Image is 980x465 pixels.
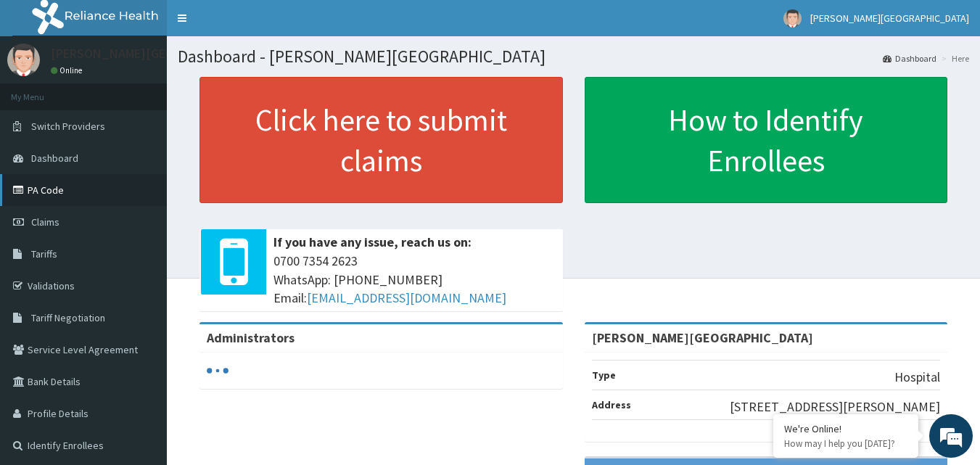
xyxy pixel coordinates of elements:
p: How may I help you today? [784,437,907,450]
b: Administrators [207,329,295,346]
a: Dashboard [883,52,936,65]
span: Dashboard [31,152,78,165]
span: [PERSON_NAME][GEOGRAPHIC_DATA] [810,12,969,25]
a: Online [51,65,86,75]
span: Tariff Negotiation [31,311,105,324]
p: [PERSON_NAME][GEOGRAPHIC_DATA] [51,47,265,60]
span: Claims [31,215,59,229]
div: We're Online! [784,422,907,435]
span: Switch Providers [31,120,105,133]
svg: audio-loading [207,360,228,382]
a: [EMAIL_ADDRESS][DOMAIN_NAME] [307,289,506,306]
a: How to Identify Enrollees [585,77,948,203]
img: User Image [7,44,40,76]
p: [STREET_ADDRESS][PERSON_NAME] [730,398,940,416]
b: Type [592,369,616,382]
img: User Image [783,9,802,28]
span: Tariffs [31,247,57,260]
strong: [PERSON_NAME][GEOGRAPHIC_DATA] [592,329,813,346]
p: Hospital [894,368,940,387]
b: Address [592,398,631,411]
b: If you have any issue, reach us on: [273,234,472,250]
a: Click here to submit claims [199,77,563,203]
h1: Dashboard - [PERSON_NAME][GEOGRAPHIC_DATA] [178,47,969,66]
li: Here [938,52,969,65]
span: 0700 7354 2623 WhatsApp: [PHONE_NUMBER] Email: [273,252,556,308]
